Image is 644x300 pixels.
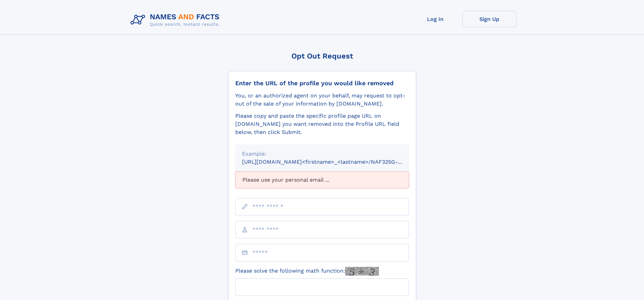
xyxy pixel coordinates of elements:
div: Please copy and paste the specific profile page URL on [DOMAIN_NAME] you want removed into the Pr... [235,112,409,136]
img: Logo Names and Facts [128,11,225,29]
div: Opt Out Request [228,52,416,60]
div: Enter the URL of the profile you would like removed [235,79,409,87]
div: You, or an authorized agent on your behalf, may request to opt-out of the sale of your informatio... [235,92,409,108]
a: Sign Up [462,11,517,27]
div: Please use your personal email ... [235,171,409,188]
label: Please solve the following math function: [235,267,379,276]
small: [URL][DOMAIN_NAME]<firstname>_<lastname>/NAF325G-xxxxxxxx [242,159,422,165]
a: Log In [408,11,462,27]
div: Example: [242,150,402,158]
